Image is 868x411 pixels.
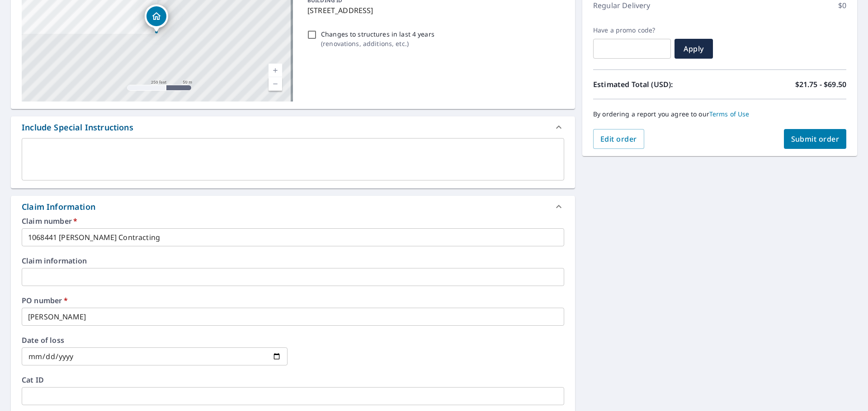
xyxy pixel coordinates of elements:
[22,201,95,213] div: Claim Information
[682,44,706,54] span: Apply
[321,39,434,48] p: ( renovations, additions, etc. )
[22,297,564,304] label: PO number
[593,110,846,118] p: By ordering a report you agree to our
[269,77,282,91] a: Current Level 17, Zoom Out
[145,5,168,32] div: Dropped pin, building 1, Residential property, 7 Skytop Dr Denville, NJ 07834
[675,39,713,59] button: Apply
[600,134,637,144] span: Edit order
[321,29,434,39] p: Changes to structures in last 4 years
[593,79,720,90] p: Estimated Total (USD):
[784,129,847,149] button: Submit order
[709,110,750,118] a: Terms of Use
[22,257,564,264] label: Claim information
[22,121,133,134] div: Include Special Instructions
[11,196,575,217] div: Claim Information
[22,337,288,344] label: Date of loss
[795,79,846,90] p: $21.75 - $69.50
[593,129,644,149] button: Edit order
[22,376,564,383] label: Cat ID
[269,64,282,77] a: Current Level 17, Zoom In
[11,116,575,138] div: Include Special Instructions
[307,5,561,16] p: [STREET_ADDRESS]
[791,134,840,144] span: Submit order
[593,26,671,34] label: Have a promo code?
[22,217,564,225] label: Claim number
